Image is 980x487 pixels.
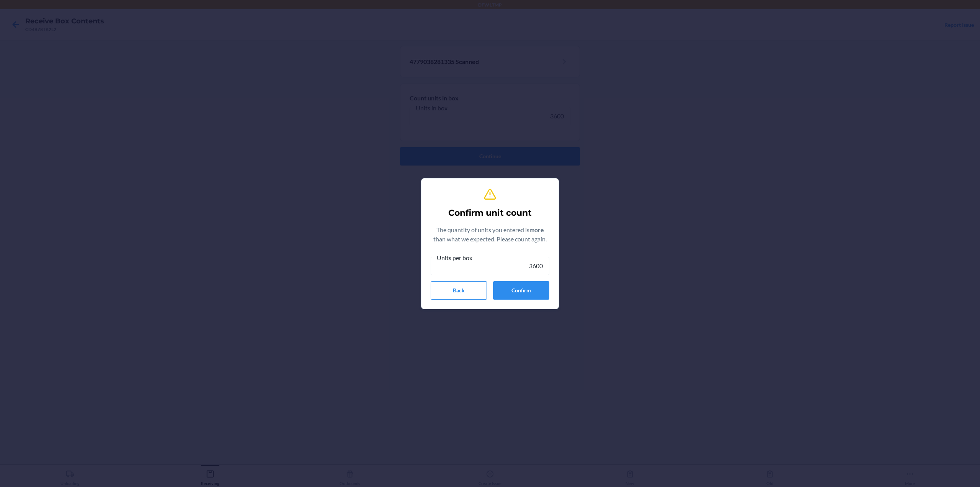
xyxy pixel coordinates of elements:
span: Units per box [436,254,474,262]
button: Back [431,281,487,300]
button: Confirm [493,281,549,300]
p: The quantity of units you entered is than what we expected. Please count again. [431,225,549,244]
h2: Confirm unit count [448,207,532,219]
b: more [529,226,544,233]
input: Units per box [431,257,549,275]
